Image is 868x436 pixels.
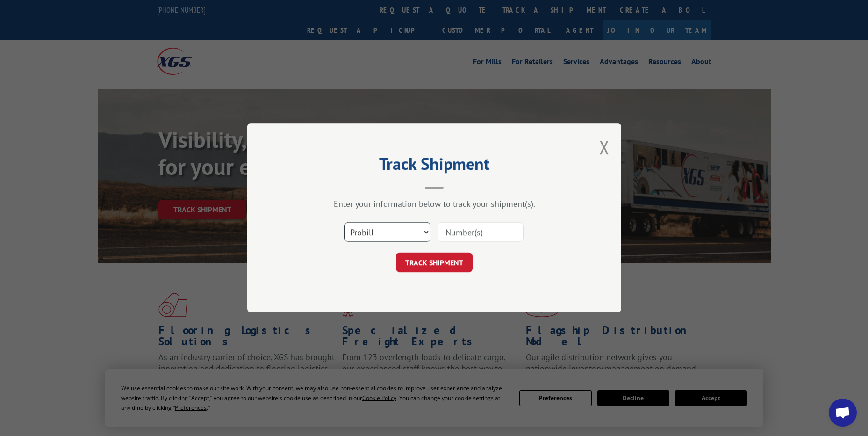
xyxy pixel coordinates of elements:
div: Enter your information below to track your shipment(s). [294,199,574,210]
button: Close modal [599,135,610,160]
h2: Track Shipment [294,157,574,175]
button: TRACK SHIPMENT [396,253,473,273]
div: Open chat [829,399,857,427]
input: Number(s) [438,223,524,242]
